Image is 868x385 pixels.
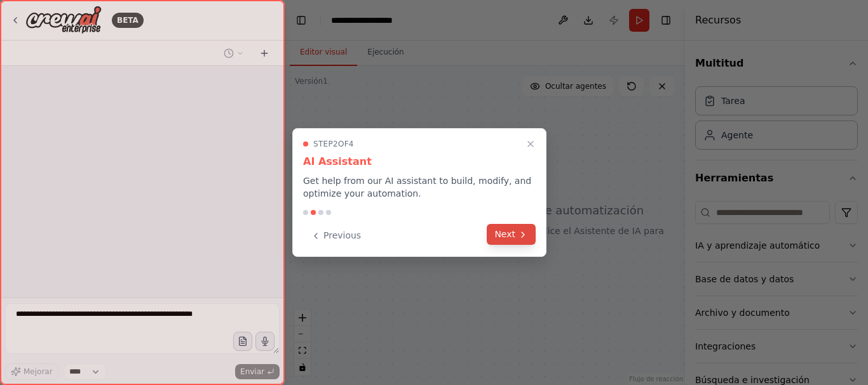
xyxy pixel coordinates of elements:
[303,154,536,169] h3: AI Assistant
[523,136,538,152] button: Close walkthrough
[292,11,310,29] button: Ocultar la barra lateral izquierda
[303,174,536,200] p: Get help from our AI assistant to build, modify, and optimize your automation.
[487,224,536,245] button: Next
[313,139,354,149] span: Step 2 of 4
[303,225,369,246] button: Previous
